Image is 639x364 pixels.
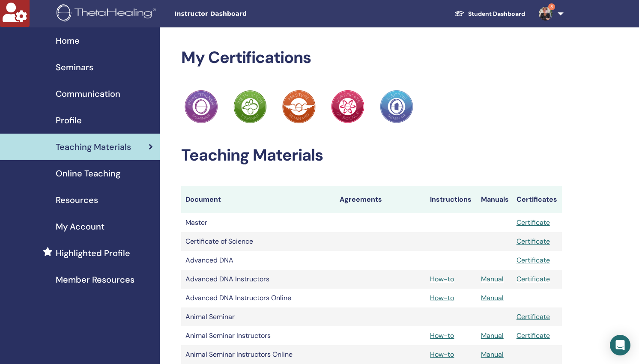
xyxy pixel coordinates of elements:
td: Advanced DNA Instructors Online [181,289,335,307]
th: Instructions [426,186,476,213]
span: Resources [56,194,98,206]
td: Animal Seminar Instructors [181,326,335,345]
span: Home [56,34,80,47]
a: Manual [481,274,504,283]
span: Seminars [56,61,93,74]
div: Open Intercom Messenger [610,335,630,355]
a: Student Dashboard [448,6,532,22]
span: Highlighted Profile [56,247,130,260]
td: Animal Seminar Instructors Online [181,345,335,364]
a: How-to [430,331,454,340]
span: Communication [56,87,120,100]
a: How-to [430,350,454,359]
a: Certificate [517,218,550,227]
a: Certificate [517,331,550,340]
img: logo.png [57,4,159,24]
img: Practitioner [380,90,413,123]
a: How-to [430,293,454,302]
a: Manual [481,293,504,302]
span: Teaching Materials [56,140,131,153]
th: Manuals [477,186,512,213]
a: Certificate [517,237,550,246]
img: Practitioner [185,90,218,123]
a: Manual [481,331,504,340]
td: Certificate of Science [181,232,335,251]
img: Practitioner [282,90,316,123]
a: Manual [481,350,504,359]
a: How-to [430,274,454,283]
td: Animal Seminar [181,307,335,326]
th: Document [181,186,335,213]
span: 8 [548,3,555,10]
span: Instructor Dashboard [174,9,303,18]
img: default.jpg [539,7,552,21]
span: Profile [56,114,82,127]
h2: Teaching Materials [181,146,562,165]
th: Certificates [512,186,562,213]
td: Advanced DNA Instructors [181,270,335,289]
span: Online Teaching [56,167,120,180]
th: Agreements [335,186,426,213]
span: Member Resources [56,273,134,286]
a: Certificate [517,312,550,321]
img: Practitioner [331,90,364,123]
img: graduation-cap-white.svg [454,10,465,17]
img: Practitioner [233,90,267,123]
td: Master [181,213,335,232]
span: My Account [56,220,105,233]
td: Advanced DNA [181,251,335,270]
h2: My Certifications [181,48,562,68]
a: Certificate [517,256,550,265]
a: Certificate [517,274,550,283]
